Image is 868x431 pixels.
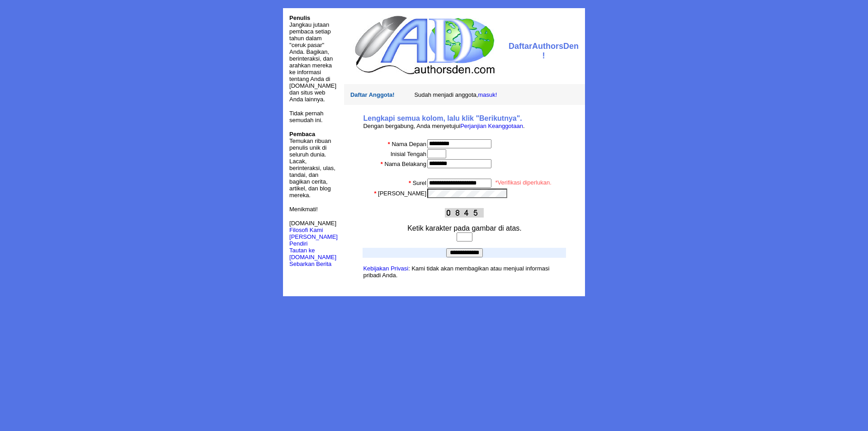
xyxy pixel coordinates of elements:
font: AuthorsDen ! [532,42,579,60]
font: . [523,123,525,129]
font: Jangkau jutaan pembaca setiap tahun dalam "ceruk pasar" Anda. Bagikan, berinteraksi, dan arahkan ... [289,21,336,103]
font: : Kami tidak akan membagikan atau menjual informasi pribadi Anda. [363,265,549,279]
font: Lengkapi semua kolom, lalu klik "Berikutnya". [363,114,522,122]
font: [DOMAIN_NAME] [289,220,336,227]
img: Ini adalah Gambar CAPTCHA [445,208,484,218]
a: Kebijakan Privasi [363,265,408,272]
font: Dengan bergabung, Anda menyetujui [363,123,460,129]
font: Menikmati! [289,206,318,213]
font: [PERSON_NAME] [378,190,426,197]
a: Perjanjian Keanggotaan [460,123,523,129]
font: Tidak pernah semudah ini. [289,110,323,123]
font: Daftar Anggota! [350,91,395,98]
font: *Verifikasi diperlukan. [495,179,551,186]
font: Surel [413,180,426,186]
font: Pembaca [289,131,315,137]
img: logo.jpg [353,14,496,76]
a: Filosofi Kami [289,227,323,233]
a: [PERSON_NAME] [289,233,338,240]
font: Temukan ribuan penulis unik di seluruh dunia. Lacak, berinteraksi, ulas, tandai, dan bagikan ceri... [289,137,335,199]
a: Sebarkan Berita [289,260,331,267]
font: Nama Depan [392,141,426,147]
font: Sudah menjadi anggota, [414,91,478,98]
font: Penulis [289,14,310,21]
font: Sebarkan Berita [289,260,331,267]
a: Tautan ke [DOMAIN_NAME] [289,247,336,260]
font: Inisial Tengah [391,151,426,157]
font: Nama Belakang [385,161,427,167]
font: Daftar [509,42,532,51]
font: Ketik karakter pada gambar di atas. [407,224,522,232]
a: Pendiri [289,240,307,247]
a: masuk! [478,91,497,98]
